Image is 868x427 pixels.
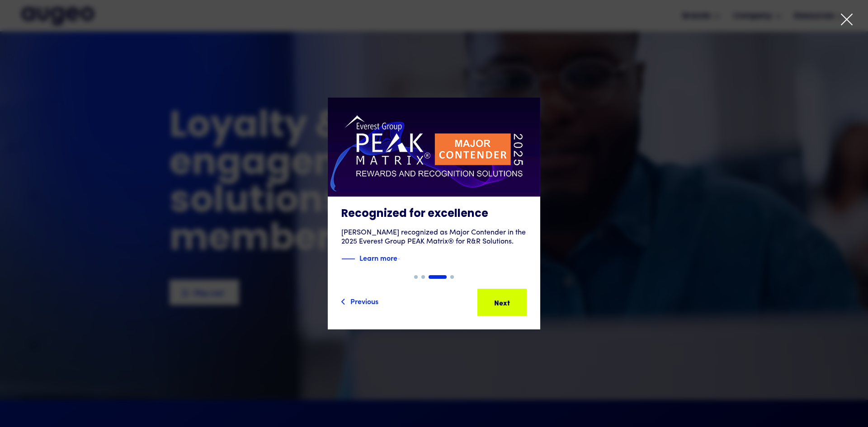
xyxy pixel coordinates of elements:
[477,289,527,316] a: Next
[328,98,540,275] a: Recognized for excellence[PERSON_NAME] recognized as Major Contender in the 2025 Everest Group PE...
[341,253,355,264] img: Blue decorative line
[450,275,454,279] div: Show slide 4 of 4
[398,253,412,264] img: Blue text arrow
[350,296,378,306] div: Previous
[414,275,418,279] div: Show slide 1 of 4
[341,228,527,246] div: [PERSON_NAME] recognized as Major Contender in the 2025 Everest Group PEAK Matrix® for R&R Soluti...
[421,275,425,279] div: Show slide 2 of 4
[341,207,527,221] h3: Recognized for excellence
[359,253,397,263] strong: Learn more
[429,275,447,279] div: Show slide 3 of 4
